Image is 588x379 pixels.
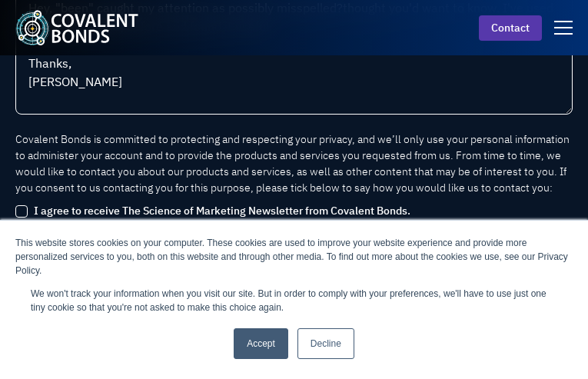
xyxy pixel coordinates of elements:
[15,205,28,218] input: I agree to receive The Science of Marketing Newsletter from Covalent Bonds.
[34,204,410,218] p: I agree to receive The Science of Marketing Newsletter from Covalent Bonds.
[297,328,354,359] a: Decline
[234,328,288,359] a: Accept
[15,236,573,278] div: This website stores cookies on your computer. These cookies are used to improve your website expe...
[15,10,138,45] img: Covalent Bonds White / Teal Logo
[15,131,573,196] p: Covalent Bonds is committed to protecting and respecting your privacy, and we’ll only use your pe...
[31,287,557,314] p: We won't track your information when you visit our site. But in order to comply with your prefere...
[479,15,542,41] a: contact
[15,10,163,45] a: home
[337,213,588,379] iframe: Chat Widget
